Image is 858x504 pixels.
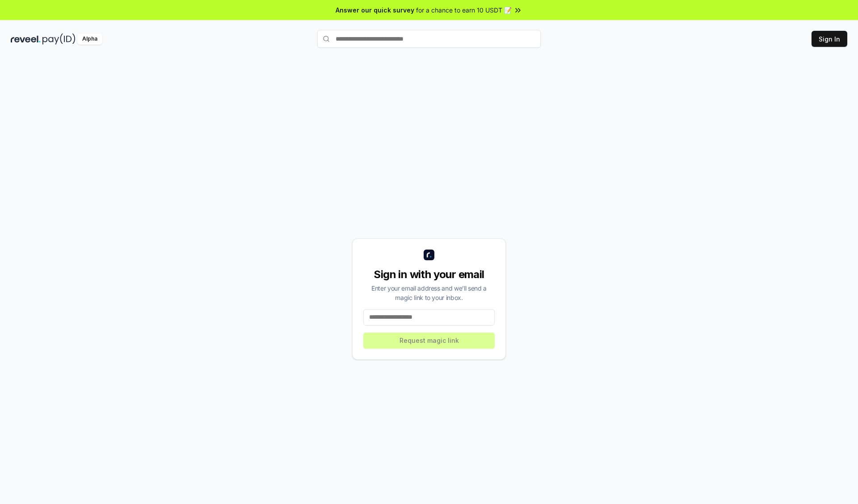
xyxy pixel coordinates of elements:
div: Alpha [77,33,102,45]
img: logo_small [424,250,434,260]
div: Enter your email address and we’ll send a magic link to your inbox. [363,283,495,302]
span: for a chance to earn 10 USDT 📝 [416,5,512,15]
button: Sign In [812,31,847,47]
div: Sign in with your email [363,267,495,282]
span: Answer our quick survey [336,5,414,15]
img: pay_id [42,33,76,45]
img: reveel_dark [11,33,41,45]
